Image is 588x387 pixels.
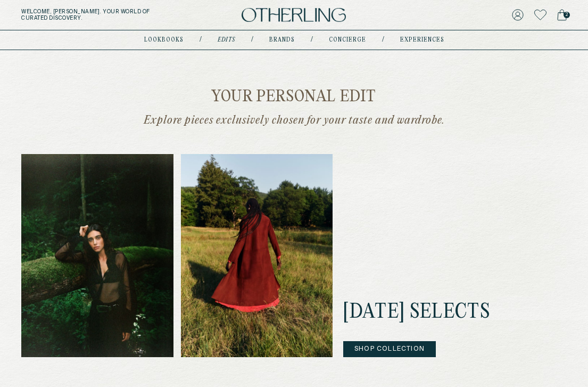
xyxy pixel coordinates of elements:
img: logo [242,8,346,22]
div: / [382,36,384,44]
span: 2 [564,12,570,18]
div: / [311,36,313,44]
img: Cover 2 [181,154,333,357]
a: Brands [269,37,295,43]
h2: [DATE] Selects [343,300,567,326]
a: Edits [218,37,235,43]
p: Explore pieces exclusively chosen for your taste and wardrobe. [87,114,502,127]
div: / [251,36,253,44]
h2: Your personal edit [87,89,502,106]
h5: Welcome, [PERSON_NAME] . Your world of curated discovery. [21,9,185,21]
div: / [200,36,202,44]
a: lookbooks [144,37,184,43]
a: 2 [557,7,567,22]
a: experiences [400,37,444,43]
img: Cover 1 [21,154,173,357]
button: Shop Collection [343,341,436,357]
a: concierge [329,37,366,43]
